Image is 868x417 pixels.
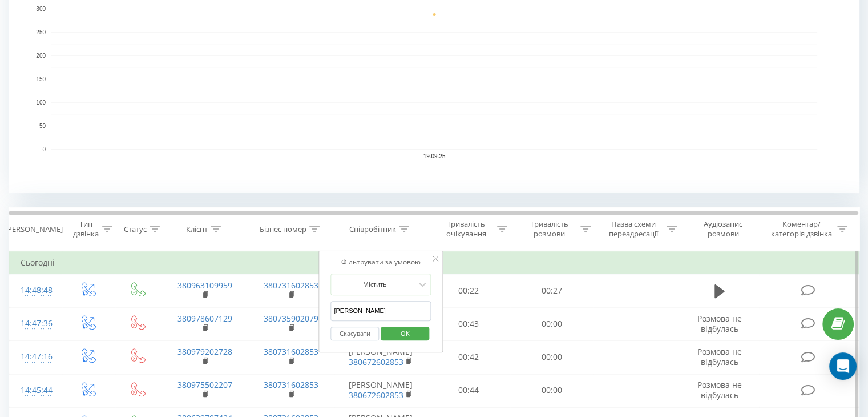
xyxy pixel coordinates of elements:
td: 00:00 [510,374,593,407]
text: 150 [36,76,46,82]
input: Введіть значення [330,301,431,321]
span: Розмова не відбулась [697,346,742,367]
td: 00:43 [427,307,510,340]
div: 14:45:44 [21,379,51,402]
div: 14:47:16 [21,346,51,368]
div: Клієнт [186,224,208,234]
a: 380731602853 [264,379,318,390]
div: Статус [124,224,147,234]
text: 200 [36,53,46,59]
text: 0 [42,146,46,153]
a: 380672602853 [349,390,403,400]
td: 00:00 [510,340,593,374]
td: 00:27 [510,274,593,307]
a: 380731602853 [264,280,318,291]
text: 50 [39,123,46,129]
div: Бізнес номер [260,224,306,234]
div: Open Intercom Messenger [829,352,857,380]
div: Фільтрувати за умовою [330,256,431,268]
span: Розмова не відбулась [697,313,742,334]
a: 380975502207 [177,379,232,390]
div: 14:47:36 [21,312,51,335]
text: 100 [36,99,46,106]
a: 380963109959 [177,280,232,291]
td: 00:44 [427,374,510,407]
a: 380979202728 [177,346,232,357]
text: 300 [36,6,46,12]
td: 00:22 [427,274,510,307]
div: Тривалість розмови [520,219,578,239]
div: Тривалість очікування [438,219,495,239]
div: 14:48:48 [21,279,51,302]
div: Коментар/категорія дзвінка [768,219,834,239]
span: Розмова не відбулась [697,379,742,400]
a: 380978607129 [177,313,232,324]
span: OK [389,324,421,342]
a: 380735902079 [264,313,318,324]
button: OK [381,327,429,341]
text: 19.09.25 [423,153,446,159]
div: [PERSON_NAME] [5,224,63,234]
td: 00:00 [510,307,593,340]
td: [PERSON_NAME] [334,374,427,407]
div: Тип дзвінка [72,219,99,239]
td: 00:42 [427,340,510,374]
div: Аудіозапис розмови [690,219,757,239]
button: Скасувати [330,327,379,341]
td: Сьогодні [9,251,859,274]
text: 250 [36,29,46,35]
a: 380731602853 [264,346,318,357]
td: [PERSON_NAME] [334,340,427,374]
div: Назва схеми переадресації [604,219,664,239]
a: 380672602853 [349,356,403,367]
div: Співробітник [349,224,396,234]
